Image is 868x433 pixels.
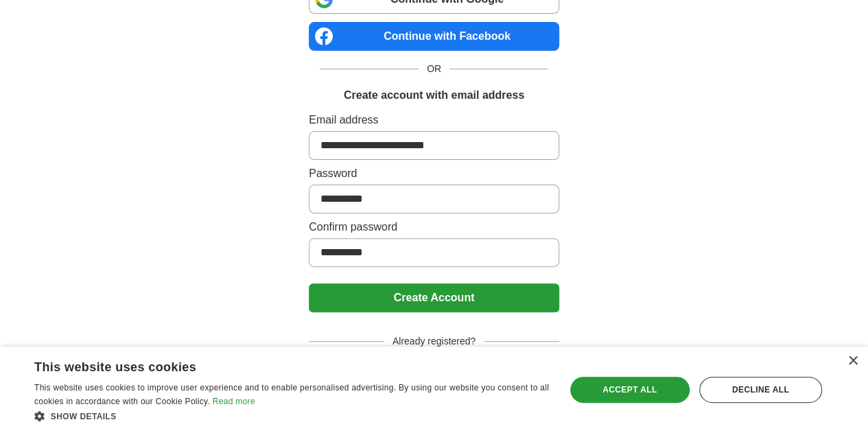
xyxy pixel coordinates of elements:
[419,62,449,76] span: OR
[309,112,559,128] label: Email address
[309,165,559,182] label: Password
[384,334,484,349] span: Already registered?
[570,377,690,403] div: Accept all
[34,409,550,423] div: Show details
[51,412,117,421] span: Show details
[213,397,255,406] a: Read more, opens a new window
[309,219,559,235] label: Confirm password
[309,22,559,51] a: Continue with Facebook
[34,355,515,375] div: This website uses cookies
[344,87,524,104] h1: Create account with email address
[699,377,822,403] div: Decline all
[847,356,858,366] div: Close
[34,383,549,406] span: This website uses cookies to improve user experience and to enable personalised advertising. By u...
[309,283,559,312] button: Create Account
